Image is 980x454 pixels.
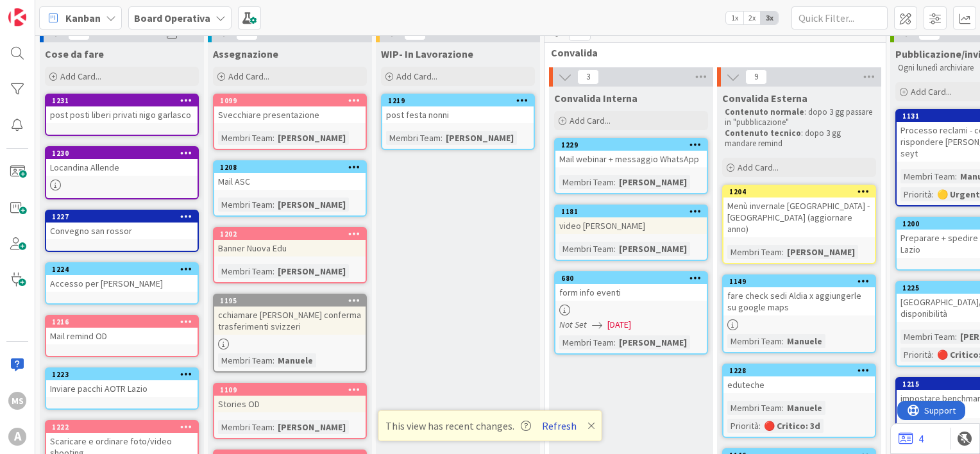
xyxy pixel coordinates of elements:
div: [PERSON_NAME] [443,131,517,145]
div: 1208Mail ASC [214,162,366,190]
div: Locandina Allende [46,159,198,176]
span: Add Card... [396,71,437,82]
span: : [932,187,934,201]
span: Add Card... [228,71,269,82]
div: 680 [555,273,707,284]
span: 3x [761,12,778,24]
div: 1216 [46,316,198,328]
div: Manuele [784,334,825,348]
div: Membri Team [218,131,273,145]
div: 1204 [729,187,875,196]
span: 3 [577,69,599,85]
span: Assegnazione [213,47,278,60]
span: 2x [743,12,761,24]
div: 1202Banner Nuova Edu [214,228,366,256]
div: Membri Team [559,335,614,349]
span: : [441,131,443,145]
div: 1228 [729,366,875,375]
div: Membri Team [727,334,782,348]
strong: Contenuto tecnico [725,128,801,139]
div: 1219 [382,95,534,106]
div: Membri Team [218,198,273,212]
div: Svecchiare presentazione [214,106,366,123]
div: [PERSON_NAME] [275,131,349,145]
span: Convalida [551,46,870,59]
span: : [932,348,934,362]
div: 1231 [46,95,198,106]
div: 1227 [52,212,198,221]
div: [PERSON_NAME] [275,198,349,212]
div: 1149fare check sedi Aldia x aggiungerle su google maps [723,276,875,315]
div: Stories OD [214,396,366,412]
div: Mail ASC [214,173,366,190]
div: 🔴 Critico: 3d [761,419,824,433]
p: : dopo 3 gg mandare remind [725,128,874,149]
span: : [614,335,616,349]
span: WIP- In Lavorazione [381,47,473,60]
div: Membri Team [727,401,782,415]
span: : [782,401,784,415]
b: Board Operativa [134,12,210,24]
span: Add Card... [570,115,611,126]
span: : [614,242,616,256]
div: 1223 [52,370,198,379]
span: : [273,420,275,434]
div: 1149 [729,277,875,286]
div: Priorità [900,348,932,362]
span: : [273,353,275,367]
div: 1099 [220,96,366,105]
div: 1231post posti liberi privati nigo garlasco [46,95,198,123]
span: Add Card... [60,71,101,82]
div: 1208 [214,162,366,173]
div: 1222 [46,421,198,433]
div: Manuele [275,353,316,367]
div: [PERSON_NAME] [616,242,690,256]
div: form info eventi [555,284,707,301]
div: eduteche [723,376,875,393]
div: Membri Team [727,245,782,259]
div: 1219post festa nonni [382,95,534,123]
div: 1224 [52,265,198,274]
div: Inviare pacchi AOTR Lazio [46,380,198,397]
button: Refresh [537,417,581,434]
div: 1208 [220,163,366,172]
div: [PERSON_NAME] [275,264,349,278]
div: 1229 [561,140,707,149]
input: Quick Filter... [791,6,888,29]
div: Membri Team [386,131,441,145]
div: 1230Locandina Allende [46,147,198,176]
div: cchiamare [PERSON_NAME] conferma trasferimenti svizzeri [214,307,366,335]
span: Support [27,2,58,17]
div: 1230 [46,147,198,159]
span: Cose da fare [45,47,104,60]
div: 1099 [214,95,366,106]
span: : [955,169,957,183]
div: 1229 [555,139,707,151]
span: 1x [726,12,743,24]
div: 1222 [52,423,198,432]
div: 1231 [52,96,198,105]
div: Membri Team [218,353,273,367]
div: Priorità [727,419,759,433]
a: 4 [899,431,924,446]
div: [PERSON_NAME] [616,175,690,189]
div: 1109Stories OD [214,384,366,412]
div: 1216 [52,317,198,326]
div: MS [8,392,26,410]
div: Priorità [900,187,932,201]
span: This view has recent changes. [385,418,531,433]
div: 1195 [214,295,366,307]
div: video [PERSON_NAME] [555,217,707,234]
span: Kanban [65,10,101,26]
div: Convegno san rossor [46,223,198,239]
div: Accesso per [PERSON_NAME] [46,275,198,292]
span: Add Card... [911,86,952,97]
div: 1223Inviare pacchi AOTR Lazio [46,369,198,397]
div: 1223 [46,369,198,380]
div: 1227 [46,211,198,223]
div: Membri Team [900,169,955,183]
div: Membri Team [218,420,273,434]
div: 680form info eventi [555,273,707,301]
span: Convalida Esterna [722,92,807,105]
div: 1204Menù invernale [GEOGRAPHIC_DATA] - [GEOGRAPHIC_DATA] (aggiornare anno) [723,186,875,237]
